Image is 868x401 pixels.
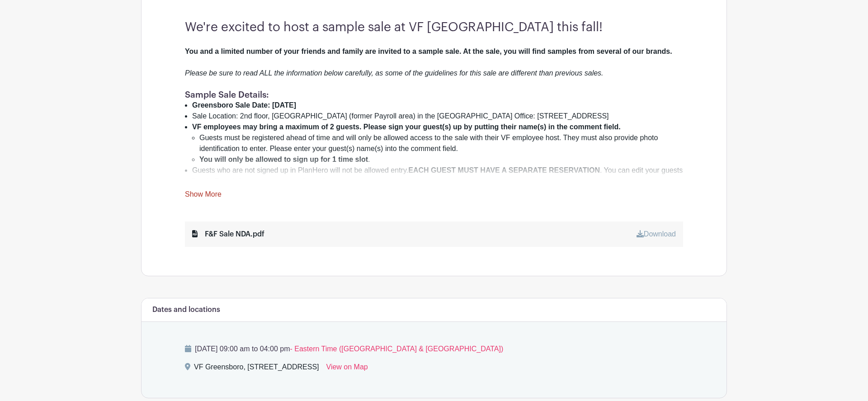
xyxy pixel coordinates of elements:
h1: Sample Sale Details: [185,90,683,100]
div: VF Greensboro, [STREET_ADDRESS] [194,362,319,376]
div: F&F Sale NDA.pdf [192,229,264,240]
a: View on Map [326,362,368,376]
li: Sale Location: 2nd floor, [GEOGRAPHIC_DATA] (former Payroll area) in the [GEOGRAPHIC_DATA] Office... [192,111,683,122]
h6: Dates and locations [152,306,220,314]
strong: EACH GUEST MUST HAVE A SEPARATE RESERVATION [408,166,600,174]
strong: You and a limited number of your friends and family are invited to a sample sale. At the sale, yo... [185,47,672,55]
p: [DATE] 09:00 am to 04:00 pm [185,344,683,354]
a: Download [637,230,676,238]
h3: We're excited to host a sample sale at VF [GEOGRAPHIC_DATA] this fall! [185,20,683,35]
a: Show More [185,190,222,202]
strong: Greensboro Sale Date: [DATE] [192,101,296,109]
li: . [199,154,683,165]
span: - Eastern Time ([GEOGRAPHIC_DATA] & [GEOGRAPHIC_DATA]) [290,345,503,353]
strong: VF employees may bring a maximum of 2 guests. Please sign your guest(s) up by putting their name(... [192,123,621,131]
strong: You will only be allowed to sign up for 1 time slot [199,156,368,163]
em: Please be sure to read ALL the information below carefully, as some of the guidelines for this sa... [185,69,604,77]
li: Guests who are not signed up in PlanHero will not be allowed entry. . You can edit your guests li... [192,165,683,187]
li: Guests must be registered ahead of time and will only be allowed access to the sale with their VF... [199,132,683,154]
